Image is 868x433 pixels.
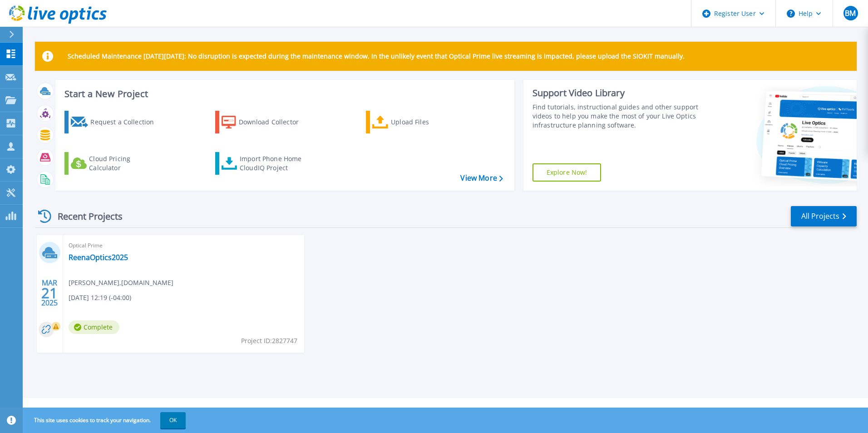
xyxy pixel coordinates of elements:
[64,111,166,133] a: Request a Collection
[239,113,311,131] div: Download Collector
[25,412,186,428] span: This site uses cookies to track your navigation.
[215,111,316,133] a: Download Collector
[69,320,119,334] span: Complete
[69,293,131,303] span: [DATE] 12:19 (-04:00)
[35,205,135,227] div: Recent Projects
[240,154,311,172] div: Import Phone Home CloudIQ Project
[533,163,602,182] a: Explore Now!
[69,253,128,262] a: ReenaOptics2025
[533,103,702,130] div: Find tutorials, instructional guides and other support videos to help you make the most of your L...
[460,174,503,182] a: View More
[68,53,685,60] p: Scheduled Maintenance [DATE][DATE]: No disruption is expected during the maintenance window. In t...
[90,113,163,131] div: Request a Collection
[391,113,464,131] div: Upload Files
[533,87,702,99] div: Support Video Library
[64,89,503,99] h3: Start a New Project
[64,152,166,175] a: Cloud Pricing Calculator
[160,412,186,428] button: OK
[41,289,58,297] span: 21
[366,111,467,133] a: Upload Files
[69,278,173,288] span: [PERSON_NAME] , [DOMAIN_NAME]
[69,241,299,251] span: Optical Prime
[41,276,58,310] div: MAR 2025
[845,10,856,17] span: BM
[241,336,297,346] span: Project ID: 2827747
[791,206,857,226] a: All Projects
[89,154,162,172] div: Cloud Pricing Calculator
